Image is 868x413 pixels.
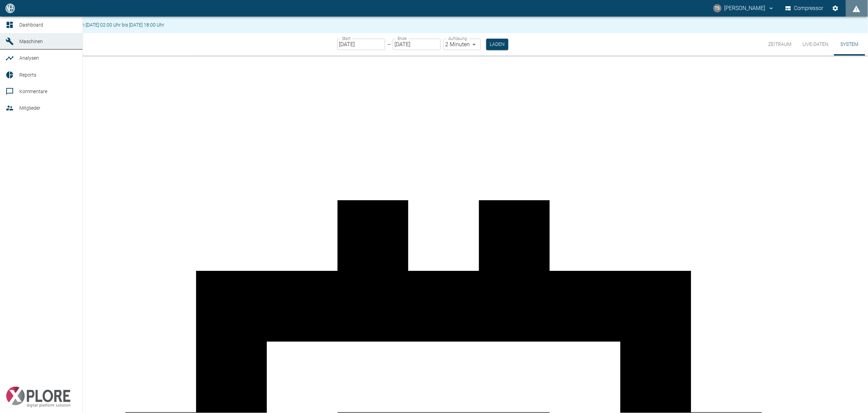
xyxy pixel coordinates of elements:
span: Maschinen [19,39,43,44]
img: logo [5,3,16,13]
label: Start [342,36,351,41]
h6: Gerät S7 [19,65,868,70]
span: Mitglieder [19,105,40,111]
button: Einstellungen [829,2,842,14]
button: Live-Daten [797,33,834,56]
img: Xplore Logo [6,387,71,407]
label: Ende [398,36,407,41]
div: TS [713,4,722,12]
a: new /machines [71,39,77,45]
button: Compressor [784,2,825,14]
span: Dashboard [19,22,43,28]
h4: Online [19,79,868,87]
button: timo.streitbuerger@arcanum-energy.de [712,2,776,14]
input: DD.MM.YYYY [393,39,441,50]
input: DD.MM.YYYY [337,39,385,50]
div: Wartungsarbeiten von [DATE] 02:00 Uhr bis [DATE] 18:00 Uhr [37,19,164,31]
label: Auflösung [448,36,467,41]
p: – [387,40,391,48]
span: powered by [8,377,32,384]
span: Reports [19,72,36,78]
span: Analysen [19,55,39,61]
button: Laden [486,39,508,50]
span: Kommentare [19,89,47,94]
div: 2 Minuten [443,39,481,50]
button: System [834,33,865,56]
button: Zeitraum [763,33,797,56]
a: new /analyses/list/0 [71,56,77,61]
